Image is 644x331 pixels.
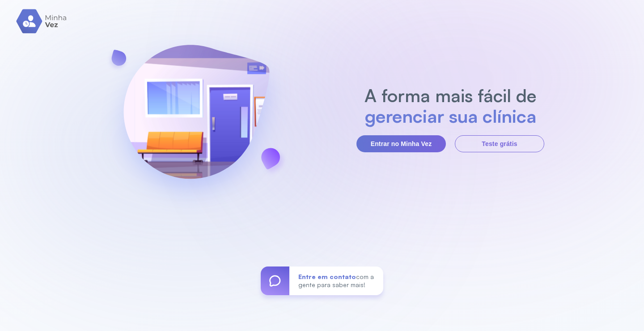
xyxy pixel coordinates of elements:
[356,135,446,152] button: Entrar no Minha Vez
[100,21,293,216] img: banner-login.svg
[360,85,541,106] h2: A forma mais fácil de
[360,106,541,126] h2: gerenciar sua clínica
[298,273,356,280] span: Entre em contato
[261,267,383,295] a: Entre em contatocom a gente para saber mais!
[16,9,68,34] img: logo.svg
[289,267,383,295] div: com a gente para saber mais!
[455,135,544,152] button: Teste grátis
